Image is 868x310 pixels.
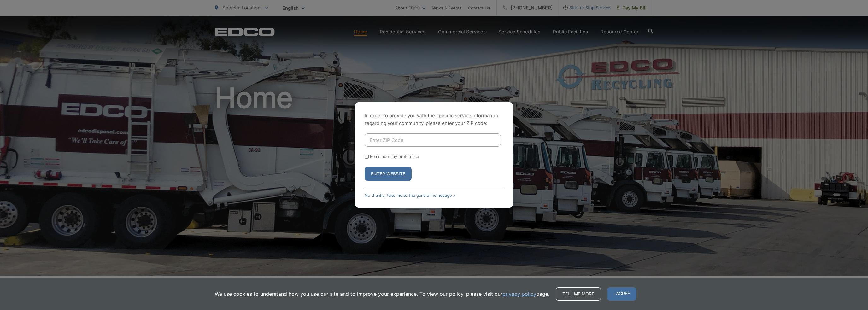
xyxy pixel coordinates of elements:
label: Remember my preference [370,154,419,159]
button: Enter Website [365,167,412,181]
span: I agree [607,287,636,301]
a: privacy policy [502,290,536,298]
a: Tell me more [556,287,601,301]
input: Enter ZIP Code [365,133,501,147]
p: We use cookies to understand how you use our site and to improve your experience. To view our pol... [215,290,549,298]
p: In order to provide you with the specific service information regarding your community, please en... [365,112,503,127]
a: No thanks, take me to the general homepage > [365,193,455,198]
